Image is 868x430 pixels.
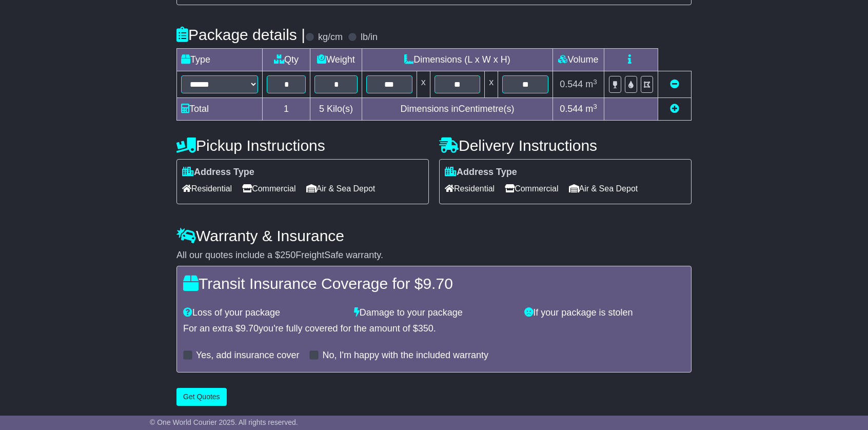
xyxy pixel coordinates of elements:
[178,307,349,319] div: Loss of your package
[182,181,232,197] span: Residential
[310,49,362,71] td: Weight
[670,79,679,89] a: Remove this item
[183,323,685,335] div: For an extra $ you're fully covered for the amount of $ .
[306,181,376,197] span: Air & Sea Depot
[362,49,553,71] td: Dimensions (L x W x H)
[445,167,517,178] label: Address Type
[310,98,362,121] td: Kilo(s)
[322,350,488,361] label: No, I'm happy with the included warranty
[176,250,692,261] div: All our quotes include a $ FreightSafe warranty.
[176,388,227,406] button: Get Quotes
[263,49,310,71] td: Qty
[593,78,597,86] sup: 3
[445,181,495,197] span: Residential
[280,250,295,260] span: 250
[505,181,558,197] span: Commercial
[349,307,520,319] div: Damage to your package
[560,79,583,89] span: 0.544
[176,137,429,154] h4: Pickup Instructions
[670,104,679,114] a: Add new item
[318,32,343,43] label: kg/cm
[417,71,430,98] td: x
[439,137,692,154] h4: Delivery Instructions
[423,275,452,292] span: 9.70
[182,167,254,178] label: Address Type
[177,98,263,121] td: Total
[242,181,295,197] span: Commercial
[263,98,310,121] td: 1
[585,104,597,114] span: m
[150,418,298,426] span: © One World Courier 2025. All rights reserved.
[593,103,597,110] sup: 3
[176,227,692,244] h4: Warranty & Insurance
[319,104,324,114] span: 5
[569,181,638,197] span: Air & Sea Depot
[241,323,259,334] span: 9.70
[585,79,597,89] span: m
[519,307,690,319] div: If your package is stolen
[553,49,604,71] td: Volume
[176,26,305,43] h4: Package details |
[418,323,433,334] span: 350
[485,71,498,98] td: x
[361,32,378,43] label: lb/in
[183,275,685,292] h4: Transit Insurance Coverage for $
[177,49,263,71] td: Type
[196,350,299,361] label: Yes, add insurance cover
[560,104,583,114] span: 0.544
[362,98,553,121] td: Dimensions in Centimetre(s)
